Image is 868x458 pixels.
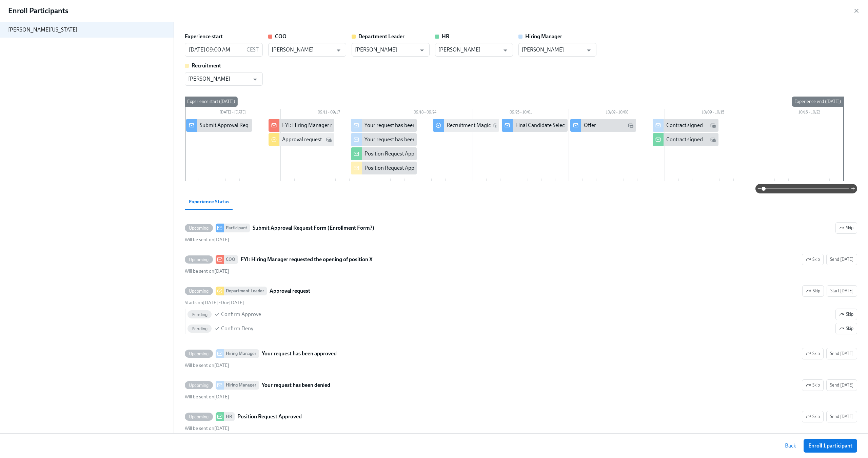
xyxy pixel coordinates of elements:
button: UpcomingDepartment LeaderApproval requestStart [DATE]Starts on[DATE] •Due[DATE] PendingConfirm Ap... [802,285,824,297]
span: Start [DATE] [830,288,853,294]
strong: Department Leader [358,33,405,40]
span: Skip [806,256,820,263]
span: Upcoming [185,289,213,294]
button: UpcomingHRPosition Request ApprovedSkipWill be sent on[DATE] [826,411,857,422]
span: Wednesday, September 10th 2025, 9:00 am [185,268,229,274]
span: Upcoming [185,226,213,231]
div: Experience start ([DATE]) [184,97,238,107]
strong: Hiring Manager [525,33,562,40]
button: Open [417,45,427,56]
span: Pending [188,326,212,331]
div: 10/16 – 10/22 [761,109,857,118]
span: Skip [839,311,853,318]
button: Back [780,439,801,453]
div: 09/11 – 09/17 [281,109,377,118]
strong: HR [442,33,449,40]
span: Enroll 1 participant [808,442,852,449]
strong: Your request has been approved [262,350,337,358]
span: Send [DATE] [830,256,853,263]
button: UpcomingHiring ManagerYour request has been approvedSkipWill be sent on[DATE] [826,348,857,359]
div: • [185,299,244,306]
span: Thursday, September 4th 2025, 9:00 am [185,237,229,243]
span: Send [DATE] [830,350,853,357]
button: UpcomingHiring ManagerYour request has been approvedSend [DATE]Will be sent on[DATE] [802,348,824,359]
button: Open [333,45,344,56]
button: UpcomingHiring ManagerYour request has been deniedSend [DATE]Will be sent on[DATE] [802,379,824,391]
div: [DATE] – [DATE] [185,109,281,118]
strong: Submit Approval Request Form (Enrollment Form?) [253,224,374,232]
div: 09/25 – 10/01 [473,109,569,118]
strong: COO [275,33,287,40]
div: Hiring Manager [224,349,259,358]
div: HR [224,412,235,421]
div: 10/09 – 10/15 [665,109,761,118]
span: Skip [839,225,853,231]
span: Wednesday, September 10th 2025, 9:00 am [185,300,218,306]
div: Your request has been approved [364,122,439,129]
svg: Work Email [326,137,332,142]
p: CEST [246,46,259,54]
button: UpcomingCOOFYI: Hiring Manager requested the opening of position XSend [DATE]Will be sent on[DATE] [802,254,824,265]
span: Send [DATE] [830,413,853,420]
div: Offer [584,122,596,129]
strong: Position Request Approved [237,413,302,421]
span: Tuesday, September 16th 2025, 9:00 am [185,362,229,368]
span: Upcoming [185,257,213,262]
span: Upcoming [185,351,213,356]
span: Experience Status [189,198,230,206]
div: Contract signed [666,122,703,129]
p: [PERSON_NAME][US_STATE] [8,26,77,34]
div: Position Request Approved [364,150,428,158]
strong: Your request has been denied [262,381,330,389]
svg: Work Email [493,123,499,128]
div: COO [224,255,238,264]
div: Approval request [282,136,322,143]
svg: Work Email [710,137,716,142]
label: Experience start [185,33,223,40]
button: UpcomingDepartment LeaderApproval requestSkipStarts on[DATE] •Due[DATE] PendingConfirm ApproveSki... [827,285,857,297]
span: Monday, September 15th 2025, 9:00 am [221,300,244,306]
strong: Approval request [270,287,310,295]
div: Participant [224,224,250,232]
button: UpcomingParticipantSubmit Approval Request Form (Enrollment Form?)Will be sent on[DATE] [835,222,857,234]
button: UpcomingHRPosition Request ApprovedSend [DATE]Will be sent on[DATE] [802,411,824,422]
div: FYI: Hiring Manager requested the opening of position X [282,122,412,129]
div: Final Candidate Selected [515,122,572,129]
strong: Recruitment [192,62,221,69]
svg: Work Email [710,123,716,128]
span: Skip [806,382,820,389]
span: Pending [188,312,212,317]
button: Open [584,45,594,56]
button: Enroll 1 participant [804,439,857,453]
div: Hiring Manager [224,381,259,390]
div: 10/02 – 10/08 [569,109,665,118]
span: Skip [806,413,820,420]
div: Department Leader [224,287,267,295]
button: UpcomingDepartment LeaderApproval requestSkipStart [DATE]Starts on[DATE] •Due[DATE] PendingConfir... [835,323,857,334]
div: Position Request Approved [364,164,428,172]
svg: Work Email [628,123,633,128]
span: Upcoming [185,383,213,388]
button: Open [250,74,260,85]
div: Experience end ([DATE]) [792,97,844,107]
button: Open [500,45,511,56]
span: Send [DATE] [830,382,853,389]
h4: Enroll Participants [8,6,68,16]
span: Confirm Deny [221,325,253,332]
button: UpcomingDepartment LeaderApproval requestSkipStart [DATE]Starts on[DATE] •Due[DATE] PendingConfir... [835,309,857,320]
span: Skip [806,288,820,294]
span: Skip [806,350,820,357]
div: Recruitment Magic [447,122,491,129]
button: UpcomingHiring ManagerYour request has been deniedSkipWill be sent on[DATE] [826,379,857,391]
span: Upcoming [185,414,213,419]
div: Submit Approval Request Form (Enrollment Form?) [200,122,319,129]
span: Confirm Approve [221,311,261,318]
button: UpcomingCOOFYI: Hiring Manager requested the opening of position XSkipWill be sent on[DATE] [826,254,857,265]
span: Tuesday, September 16th 2025, 9:00 am [185,425,229,431]
span: Back [785,442,796,449]
div: 09/18 – 09/24 [377,109,473,118]
span: Tuesday, September 16th 2025, 9:00 am [185,394,229,400]
strong: FYI: Hiring Manager requested the opening of position X [241,255,373,264]
div: Your request has been denied [364,136,433,143]
div: Contract signed [666,136,703,143]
